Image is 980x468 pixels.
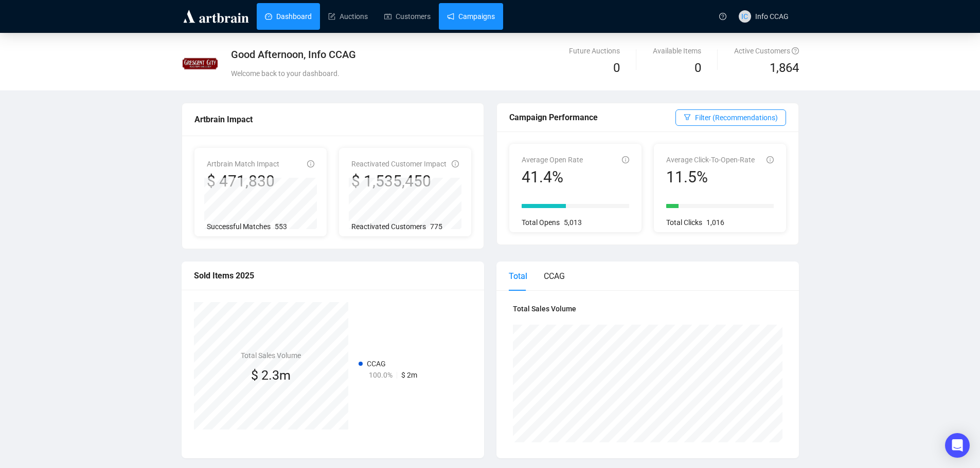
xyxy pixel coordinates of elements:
span: Average Open Rate [522,156,583,164]
span: CCAG [367,360,386,368]
img: 5eda43be832cb40014bce98a.jpg [182,46,218,82]
span: 0 [694,61,701,75]
span: info-circle [307,160,314,167]
span: $ 2.3m [251,368,291,383]
div: Welcome back to your dashboard. [231,68,591,79]
span: Average Click-To-Open-Rate [666,156,755,164]
span: Successful Matches [207,222,271,231]
div: Sold Items 2025 [194,269,472,282]
button: Filter (Recommendations) [675,109,786,126]
div: Future Auctions [569,45,620,57]
div: Good Afternoon, Info CCAG [231,47,591,62]
h4: Total Sales Volume [513,303,782,314]
span: 1,864 [770,59,799,78]
span: info-circle [622,156,629,163]
div: $ 1,535,450 [351,172,447,191]
span: IC [741,11,748,22]
span: 0 [613,61,620,75]
span: question-circle [792,47,799,54]
div: Artbrain Impact [194,113,471,126]
span: Total Clicks [666,218,702,227]
div: $ 471,830 [207,172,279,191]
div: 41.4% [522,167,583,187]
span: Artbrain Match Impact [207,160,279,168]
span: Info CCAG [755,12,789,21]
img: logo [182,8,251,25]
div: 11.5% [666,167,755,187]
span: 775 [430,222,442,231]
a: Customers [384,3,431,30]
span: Filter (Recommendations) [695,112,778,123]
div: Total [509,270,527,283]
a: Campaigns [447,3,495,30]
span: 1,016 [706,218,724,227]
div: Open Intercom Messenger [945,433,970,458]
span: filter [684,114,691,121]
span: Reactivated Customers [351,222,426,231]
span: Active Customers [734,47,799,55]
span: info-circle [452,160,459,167]
h4: Total Sales Volume [241,350,301,361]
span: Total Opens [522,218,560,227]
span: 553 [275,222,287,231]
span: info-circle [767,156,774,163]
div: Campaign Performance [509,111,675,124]
span: question-circle [719,13,726,20]
div: Available Items [653,45,701,57]
span: Reactivated Customer Impact [351,160,447,168]
span: 100.0% [369,371,393,379]
a: Dashboard [265,3,312,30]
span: $ 2m [401,371,417,379]
div: CCAG [544,270,565,283]
a: Auctions [328,3,368,30]
span: 5,013 [564,218,582,227]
